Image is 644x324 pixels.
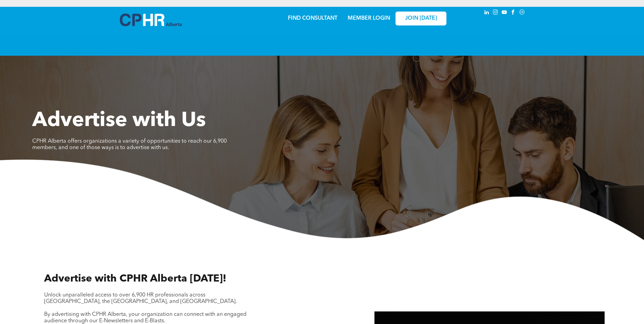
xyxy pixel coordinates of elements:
a: youtube [501,8,508,18]
a: MEMBER LOGIN [348,16,390,21]
a: instagram [492,8,499,18]
a: Social network [518,8,526,18]
span: Advertise with CPHR Alberta [DATE]! [44,274,226,284]
a: facebook [510,8,517,18]
span: Advertise with Us [32,111,206,131]
span: JOIN [DATE] [405,15,437,22]
img: A blue and white logo for cp alberta [120,14,182,26]
a: FIND CONSULTANT [288,16,337,21]
span: By advertising with CPHR Alberta, your organization can connect with an engaged audience through ... [44,312,246,324]
a: JOIN [DATE] [395,12,446,25]
span: CPHR Alberta offers organizations a variety of opportunities to reach our 6,900 members, and one ... [32,139,227,150]
span: Unlock unparalleled access to over 6,900 HR professionals across [GEOGRAPHIC_DATA], the [GEOGRAPH... [44,292,237,304]
a: linkedin [483,8,491,18]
